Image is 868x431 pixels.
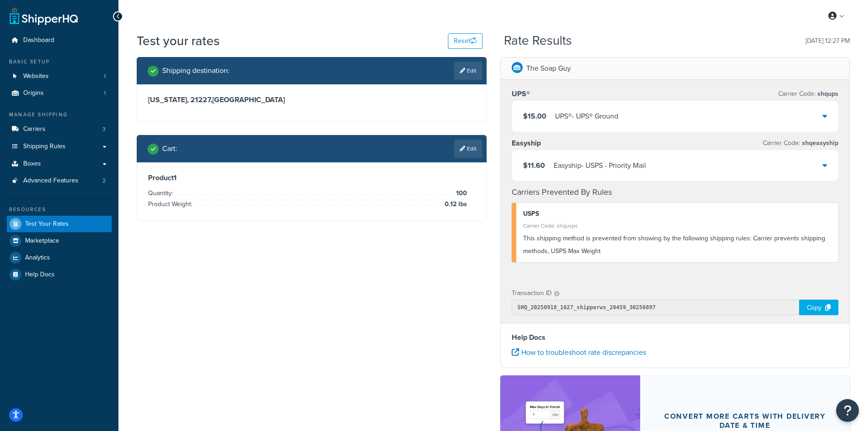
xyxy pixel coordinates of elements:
[23,73,49,80] span: Websites
[7,121,112,138] li: Carriers
[148,173,475,182] h3: Product 1
[23,89,44,97] span: Origins
[806,35,850,47] p: [DATE] 12:27 PM
[23,177,78,185] span: Advanced Features
[512,287,552,300] p: Transaction ID
[523,208,832,220] div: USPS
[816,89,838,99] span: shqups
[25,254,50,262] span: Analytics
[7,85,112,102] a: Origins1
[7,138,112,155] a: Shipping Rules
[7,85,112,102] li: Origins
[778,88,838,100] p: Carrier Code:
[448,33,483,49] button: Reset
[7,58,112,66] div: Basic Setup
[137,32,220,50] h1: Test your rates
[523,234,825,256] span: This shipping method is prevented from showing by the following shipping rules: Carrier prevents ...
[7,249,112,266] a: Analytics
[523,219,832,232] div: Carrier Code: shqusps
[512,332,839,343] h4: Help Docs
[103,177,106,185] span: 2
[103,125,106,133] span: 3
[25,220,69,228] span: Test Your Rates
[148,199,195,209] span: Product Weight:
[23,36,54,44] span: Dashboard
[512,139,541,148] h3: Easyship
[25,237,59,245] span: Marketplace
[512,186,839,198] h4: Carriers Prevented By Rules
[662,412,828,430] div: Convert more carts with delivery date & time
[523,111,546,121] span: $15.00
[23,143,66,151] span: Shipping Rules
[7,206,112,213] div: Resources
[104,73,106,80] span: 1
[7,121,112,138] a: Carriers3
[104,89,106,97] span: 1
[555,110,618,123] div: UPS® - UPS® Ground
[800,138,838,148] span: shqeasyship
[454,140,482,158] a: Edit
[162,67,230,75] h2: Shipping destination :
[23,160,41,168] span: Boxes
[7,233,112,249] a: Marketplace
[454,62,482,80] a: Edit
[799,300,838,315] div: Copy
[7,68,112,85] li: Websites
[7,68,112,85] a: Websites1
[442,199,467,210] span: 0.12 lbs
[526,62,571,75] p: The Soap Guy
[523,160,545,171] span: $11.60
[836,399,859,422] button: Open Resource Center
[7,32,112,49] a: Dashboard
[162,145,177,153] h2: Cart :
[512,347,646,358] a: How to troubleshoot rate discrepancies
[554,159,646,172] div: Easyship - USPS - Priority Mail
[23,125,46,133] span: Carriers
[7,216,112,232] a: Test Your Rates
[25,271,55,279] span: Help Docs
[454,188,467,199] span: 100
[512,89,530,99] h3: UPS®
[7,172,112,189] a: Advanced Features2
[7,156,112,172] a: Boxes
[148,188,175,198] span: Quantity:
[7,172,112,189] li: Advanced Features
[7,266,112,283] a: Help Docs
[504,34,572,48] h2: Rate Results
[7,111,112,119] div: Manage Shipping
[148,95,475,104] h3: [US_STATE], 21227 , [GEOGRAPHIC_DATA]
[763,137,838,150] p: Carrier Code:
